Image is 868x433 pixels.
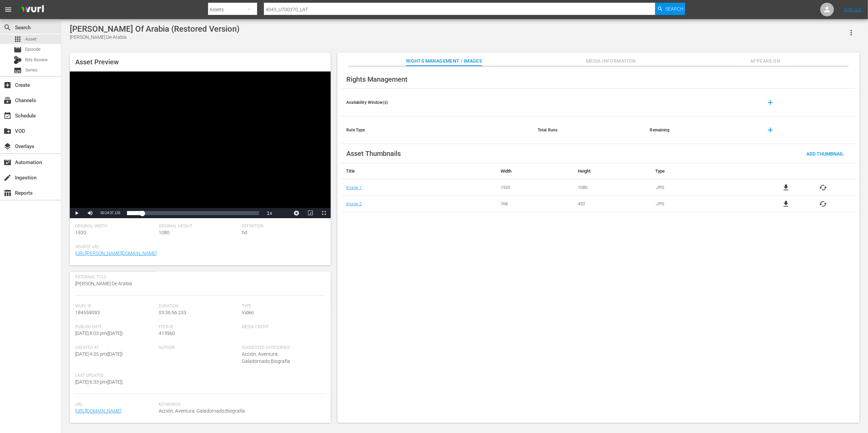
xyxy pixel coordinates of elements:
[242,304,322,309] span: Type
[406,57,482,65] span: Rights Management / Images
[25,57,48,63] span: Bits Review
[655,3,685,15] button: Search
[25,67,37,74] span: Series
[3,81,12,89] span: Create
[75,224,155,229] span: Original Width
[650,196,753,212] td: .JPG
[341,116,532,144] th: Rule Type
[346,185,362,190] a: Image 1
[346,201,362,206] a: Image 2
[242,345,322,351] span: Suggested Categories
[159,345,239,351] span: Author
[290,208,303,218] button: Jump To Time
[127,211,259,215] div: Progress Bar
[782,200,790,208] a: file_download
[3,23,12,32] span: Search
[801,151,849,157] span: Add Thumbnail
[75,310,100,315] span: 184559093
[3,174,12,182] span: Ingestion
[573,179,650,196] td: 1080
[495,163,573,179] th: Width
[3,96,12,105] span: Channels
[573,196,650,212] td: 432
[242,351,290,364] span: Acción; Aventura; Galadornado;Biografía
[159,407,322,415] span: Acción; Aventura; Galadornado;Biografía
[75,379,123,385] span: [DATE] 6:33 pm ( [DATE] )
[650,179,753,196] td: .JPG
[346,149,401,158] span: Asset Thumbnails
[70,34,239,41] div: [PERSON_NAME] De Arabia
[159,224,239,229] span: Original Height
[83,208,97,218] button: Mute
[14,66,22,75] span: Series
[242,324,322,330] span: Media Credit
[532,116,645,144] th: Total Runs
[159,324,239,330] span: Feed ID
[341,89,532,116] th: Availability Window(s)
[100,211,120,215] span: 00:24:37.135
[766,98,774,107] span: add
[70,24,239,34] div: [PERSON_NAME] Of Arabia (Restored Version)
[25,36,36,43] span: Asset
[645,116,757,144] th: Remaining
[3,127,12,135] span: VOD
[242,310,254,315] span: Video
[665,3,683,15] span: Search
[495,196,573,212] td: 768
[75,331,123,336] span: [DATE] 8:03 pm ( [DATE] )
[585,57,636,65] span: Media Information
[159,331,175,336] span: 413960
[819,200,827,208] button: cached
[75,244,322,250] span: Source Url
[75,230,86,235] span: 1920
[762,94,778,111] button: add
[159,310,186,315] span: 03:36:56.233
[341,163,495,179] th: Title
[159,304,239,309] span: Duration
[740,57,791,65] span: Appears On
[75,351,123,357] span: [DATE] 4:35 pm ( [DATE] )
[75,324,155,330] span: Publish Date
[70,208,83,218] button: Play
[3,158,12,166] span: Automation
[75,58,119,66] span: Asset Preview
[317,208,331,218] button: Fullscreen
[3,189,12,197] span: Reports
[801,147,849,160] button: Add Thumbnail
[263,208,276,218] button: Playback Rate
[573,163,650,179] th: Height
[3,112,12,120] span: Schedule
[844,7,862,12] a: Sign Out
[75,402,155,407] span: Url
[3,142,12,150] span: Overlays
[4,5,12,14] span: menu
[762,122,778,138] button: add
[346,75,408,83] span: Rights Management
[75,345,155,351] span: Created At
[75,408,121,414] a: [URL][DOMAIN_NAME]
[242,224,322,229] span: Definition
[782,183,790,192] a: file_download
[242,230,248,235] span: hd
[819,183,827,192] button: cached
[25,46,41,53] span: Episode
[70,71,331,218] div: Video Player
[650,163,753,179] th: Type
[14,46,22,54] span: Episode
[159,230,170,235] span: 1080
[75,304,155,309] span: Wurl Id
[159,402,322,407] span: Keywords
[14,35,22,43] span: Asset
[75,251,157,256] a: [URL][PERSON_NAME][DOMAIN_NAME]
[495,179,573,196] td: 1920
[75,373,155,379] span: Last Updated
[766,126,774,134] span: add
[303,208,317,218] button: Picture-in-Picture
[16,2,49,18] img: ans4CAIJ8jUAAAAAAAAAAAAAAAAAAAAAAAAgQb4GAAAAAAAAAAAAAAAAAAAAAAAAJMjXAAAAAAAAAAAAAAAAAAAAAAAAgAT5G...
[75,281,132,286] span: [PERSON_NAME] De Arabia
[75,275,155,280] span: External Title:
